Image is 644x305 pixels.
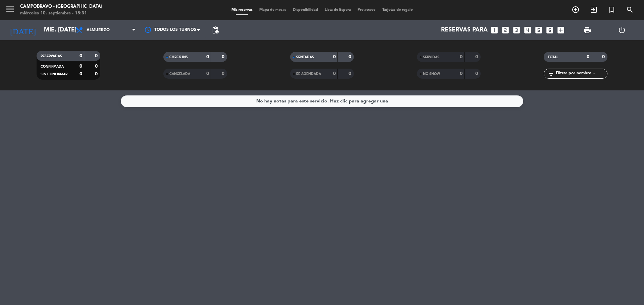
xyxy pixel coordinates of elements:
[95,64,99,69] strong: 0
[354,8,379,12] span: Pre-acceso
[423,72,440,76] span: NO SHOW
[379,8,416,12] span: Tarjetas de regalo
[333,71,336,76] strong: 0
[79,64,82,69] strong: 0
[626,6,634,14] i: search
[423,56,439,59] span: SERVIDAS
[618,26,626,34] i: power_settings_new
[41,73,67,76] span: SIN CONFIRMAR
[5,4,15,16] button: menu
[206,55,209,59] strong: 0
[572,6,580,14] i: add_circle_outline
[608,6,616,14] i: turned_in_not
[441,27,488,33] span: Reservas para
[348,55,353,59] strong: 0
[460,55,463,59] strong: 0
[79,54,82,58] strong: 0
[602,55,606,59] strong: 0
[41,65,64,68] span: CONFIRMADA
[256,97,388,105] div: No hay notas para este servicio. Haz clic para agregar una
[222,71,226,76] strong: 0
[206,71,209,76] strong: 0
[289,8,321,12] span: Disponibilidad
[545,26,554,34] i: looks_6
[41,55,62,58] span: RESERVADAS
[475,55,479,59] strong: 0
[501,26,510,34] i: looks_two
[79,72,82,76] strong: 0
[20,3,102,10] div: Campobravo - [GEOGRAPHIC_DATA]
[348,71,353,76] strong: 0
[256,8,289,12] span: Mapa de mesas
[583,26,591,34] span: print
[460,71,463,76] strong: 0
[169,72,190,76] span: CANCELADA
[95,72,99,76] strong: 0
[296,56,314,59] span: SENTADAS
[475,71,479,76] strong: 0
[333,55,336,59] strong: 0
[547,70,555,78] i: filter_list
[590,6,598,14] i: exit_to_app
[523,26,532,34] i: looks_4
[512,26,521,34] i: looks_3
[587,55,589,59] strong: 0
[222,55,226,59] strong: 0
[20,10,102,17] div: miércoles 10. septiembre - 15:31
[169,56,188,59] span: CHECK INS
[5,23,41,37] i: [DATE]
[5,4,15,14] i: menu
[555,70,607,77] input: Filtrar por nombre...
[211,26,219,34] span: pending_actions
[228,8,256,12] span: Mis reservas
[321,8,354,12] span: Lista de Espera
[490,26,499,34] i: looks_one
[534,26,543,34] i: looks_5
[87,28,110,32] span: Almuerzo
[296,72,321,76] span: RE AGENDADA
[95,54,99,58] strong: 0
[556,26,565,34] i: add_box
[62,26,70,34] i: arrow_drop_down
[604,20,639,40] div: LOG OUT
[548,56,558,59] span: TOTAL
